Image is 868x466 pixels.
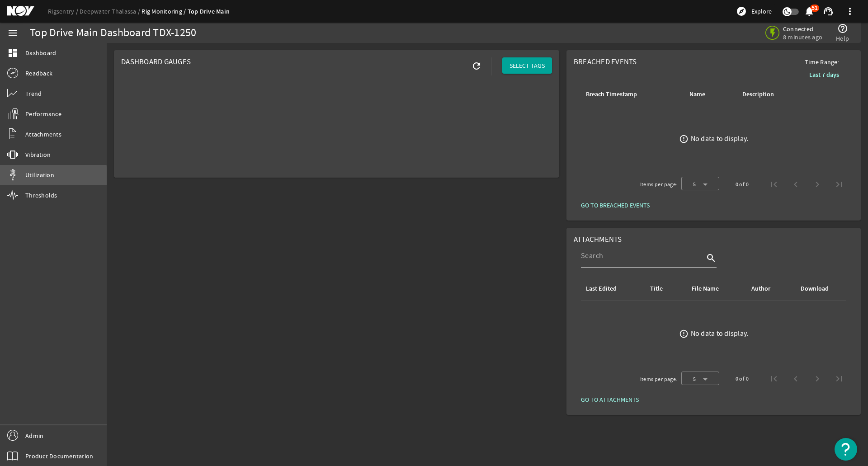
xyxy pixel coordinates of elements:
[650,284,663,294] div: Title
[25,191,57,200] span: Thresholds
[679,329,689,339] mat-icon: error_outline
[80,7,142,15] a: Deepwater Thalassa
[586,89,637,99] div: Breach Timestamp
[574,235,622,244] span: Attachments
[797,57,846,66] span: Time Range:
[25,48,56,57] span: Dashboard
[804,7,814,16] button: 51
[509,61,545,70] span: SELECT TAGS
[25,170,54,179] span: Utilization
[751,284,770,294] div: Author
[586,284,617,294] div: Last Edited
[750,284,788,294] div: Author
[121,57,191,66] span: Dashboard Gauges
[783,33,822,41] span: 8 minutes ago
[142,7,187,15] a: Rig Monitoring
[691,134,749,143] div: No data to display.
[640,180,678,189] div: Items per page:
[688,89,730,99] div: Name
[835,438,857,461] button: Open Resource Center
[502,57,552,74] button: SELECT TAGS
[783,25,822,33] span: Connected
[742,89,774,99] div: Description
[585,284,638,294] div: Last Edited
[691,329,749,338] div: No data to display.
[736,180,749,189] div: 0 of 0
[839,0,861,22] button: more_vert
[25,69,52,78] span: Readback
[692,284,719,294] div: File Name
[25,109,61,118] span: Performance
[732,4,775,19] button: Explore
[581,395,639,404] span: GO TO ATTACHMENTS
[48,7,80,15] a: Rigsentry
[188,7,230,16] a: Top Drive Main
[823,6,834,17] mat-icon: support_agent
[804,6,815,17] mat-icon: notifications
[837,23,848,34] mat-icon: help_outline
[574,197,657,213] button: GO TO BREACHED EVENTS
[640,375,678,384] div: Items per page:
[574,391,646,408] button: GO TO ATTACHMENTS
[801,284,829,294] div: Download
[25,150,51,159] span: Vibration
[706,253,717,264] i: search
[574,57,637,66] span: Breached Events
[581,201,650,210] span: GO TO BREACHED EVENTS
[25,452,93,461] span: Product Documentation
[802,66,846,83] button: Last 7 days
[7,149,18,160] mat-icon: vibration
[25,130,61,139] span: Attachments
[736,374,749,383] div: 0 of 0
[25,431,43,440] span: Admin
[649,284,679,294] div: Title
[741,89,806,99] div: Description
[25,89,42,98] span: Trend
[7,28,18,38] mat-icon: menu
[7,47,18,58] mat-icon: dashboard
[690,284,739,294] div: File Name
[581,250,704,261] input: Search
[751,7,772,16] span: Explore
[836,34,849,43] span: Help
[736,6,747,17] mat-icon: explore
[679,134,689,144] mat-icon: error_outline
[30,28,196,38] div: Top Drive Main Dashboard TDX-1250
[809,71,839,79] b: Last 7 days
[471,61,482,71] mat-icon: refresh
[585,89,678,99] div: Breach Timestamp
[689,89,705,99] div: Name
